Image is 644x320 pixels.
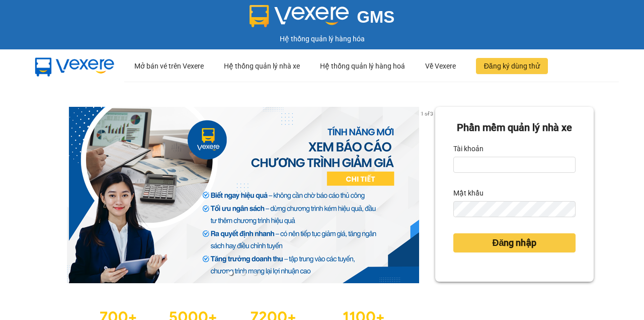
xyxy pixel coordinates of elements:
[224,50,300,82] div: Hệ thống quản lý nhà xe
[453,201,576,217] input: Mật khẩu
[421,107,435,283] button: next slide / item
[453,141,484,157] label: Tài khoản
[425,50,456,82] div: Về Vexere
[320,50,405,82] div: Hệ thống quản lý hàng hoá
[253,271,257,275] li: slide item 3
[250,15,395,23] a: GMS
[134,50,204,82] div: Mở bán vé trên Vexere
[229,271,233,275] li: slide item 1
[418,107,435,120] p: 1 of 3
[492,236,536,250] span: Đăng nhập
[453,233,576,252] button: Đăng nhập
[3,33,641,44] div: Hệ thống quản lý hàng hóa
[50,107,64,283] button: previous slide / item
[476,58,548,74] button: Đăng ký dùng thử
[453,185,484,201] label: Mật khẩu
[250,5,349,27] img: logo 2
[241,271,245,275] li: slide item 2
[357,8,394,26] span: GMS
[453,157,576,173] input: Tài khoản
[484,60,540,72] span: Đăng ký dùng thử
[25,50,124,83] img: mbUUG5Q.png
[453,120,576,136] div: Phần mềm quản lý nhà xe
